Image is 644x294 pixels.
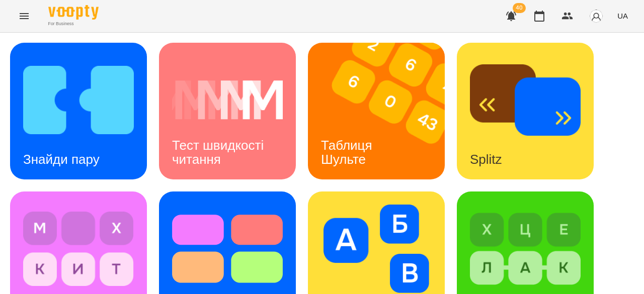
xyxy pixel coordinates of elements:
button: UA [613,7,632,25]
img: Знайди слово [470,205,581,293]
span: 40 [513,3,526,13]
h3: Таблиця Шульте [321,138,376,166]
a: Таблиця ШультеТаблиця Шульте [308,43,445,179]
img: Знайди пару [23,56,134,144]
button: Menu [12,4,36,28]
img: Voopty Logo [48,5,99,20]
span: UA [617,11,628,21]
a: Тест швидкості читанняТест швидкості читання [159,43,296,179]
img: Тест швидкості читання [172,56,283,144]
h3: Знайди пару [23,152,100,167]
img: avatar_s.png [589,9,603,23]
img: Алфавіт [321,205,432,293]
a: SplitzSplitz [457,43,594,179]
a: Знайди паруЗнайди пару [10,43,147,179]
img: Тест Струпа [172,205,283,293]
img: Таблиця Шульте [308,43,457,179]
h3: Тест швидкості читання [172,138,267,166]
h3: Splitz [470,152,502,167]
img: Splitz [470,56,581,144]
img: Філворди [23,205,134,293]
span: For Business [48,21,99,27]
